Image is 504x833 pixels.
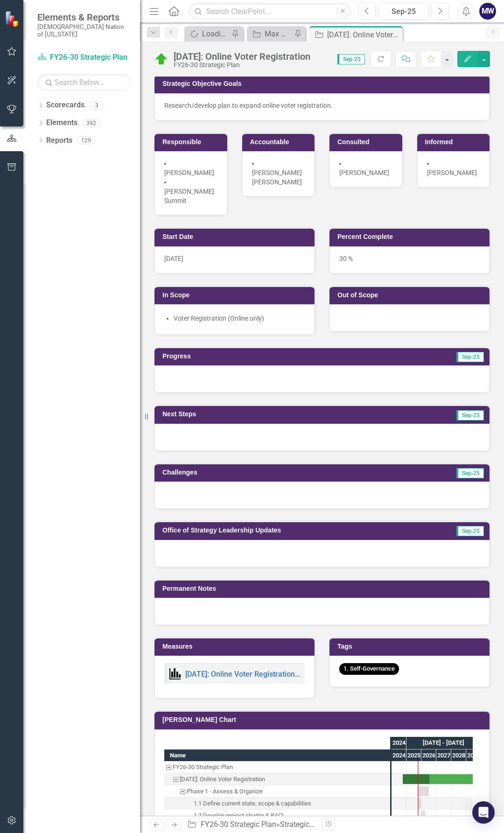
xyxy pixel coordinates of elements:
div: Phase 1 - Assess & Organize [187,785,263,798]
div: Task: Start date: 2026-01-01 End date: 2026-03-31 [421,811,425,820]
span: Sep-25 [337,54,365,64]
div: 2028 [451,749,466,762]
h3: Permanent Notes [162,585,485,592]
h3: Office of Strategy Leadership Updates [162,527,422,534]
img: ClearPoint Strategy [4,10,22,28]
div: 1.1 Define current state, scope & capabilities [194,798,311,810]
div: Task: FY26-30 Strategic Plan Start date: 2024-10-01 End date: 2024-10-02 [164,761,390,773]
div: Task: Start date: 2024-10-01 End date: 2030-09-30 [403,774,492,784]
h3: Consulted [337,139,398,146]
small: [DEMOGRAPHIC_DATA] Nation of [US_STATE] [37,23,131,38]
div: [DATE]: Online Voter Registration [180,773,265,785]
div: 392 [82,119,100,127]
span: [PERSON_NAME] [PERSON_NAME] [252,169,302,186]
h3: Informed [425,139,485,146]
a: Strategic Objectives [280,820,345,829]
h3: Strategic Objective Goals [162,80,485,87]
h3: Challenges [162,469,340,476]
div: 1.1 Define current state, scope & capabilities [164,798,390,810]
span: Sep-25 [456,410,484,420]
div: [DATE]: Online Voter Registration [327,29,400,41]
div: 1.2 Develop project charter & RACI [164,810,390,822]
span: Sep-25 [456,468,484,478]
a: FY26-30 Strategic Plan [201,820,276,829]
h3: [PERSON_NAME] Chart [162,716,485,723]
div: 2026 [421,749,436,762]
a: Scorecards [46,100,84,111]
button: Sep-25 [378,3,429,20]
div: 2024 [392,737,406,749]
h3: Measures [162,643,310,650]
span: [PERSON_NAME] [164,169,214,176]
h3: Accountable [250,139,310,146]
span: [DATE] [164,255,183,262]
div: Loading... [202,28,229,40]
h3: Out of Scope [337,292,485,299]
a: FY26-30 Strategic Plan [37,52,131,63]
div: 2.1.15: Online Voter Registration [164,773,390,785]
div: 2024 [392,749,406,762]
div: 2025 - 2029 [406,737,481,749]
div: 3 [89,101,104,109]
span: Sep-25 [456,352,484,362]
li: Voter Registration (Online only) [174,314,305,323]
h3: Responsible [162,139,223,146]
div: Task: Start date: 2025-10-01 End date: 2026-06-30 [164,785,390,798]
div: FY26-30 Strategic Plan [174,62,310,69]
h3: Percent Complete [337,233,485,240]
img: On Target [154,52,169,67]
span: [PERSON_NAME] [339,169,389,176]
span: Elements & Reports [37,12,131,23]
img: Performance Management [169,668,181,679]
div: Phase 1 - Assess & Organize [164,785,390,798]
input: Search Below... [37,74,131,91]
div: Name [164,749,390,761]
h3: Start Date [162,233,310,240]
a: Loading... [187,28,229,40]
a: Reports [46,135,72,146]
p: Research/develop plan to expand online voter registration. [164,101,480,110]
div: Task: Start date: 2025-10-01 End date: 2025-12-31 [418,798,421,808]
div: Max SO's [265,28,292,40]
div: [DATE]: Online Voter Registration [174,51,310,62]
span: Sep-25 [456,526,484,536]
div: Task: Start date: 2025-10-01 End date: 2026-06-30 [418,786,429,796]
a: Elements [46,118,77,128]
button: MW [479,3,496,20]
h3: Tags [337,643,485,650]
span: 1. Self-Governance [339,663,399,675]
div: 129 [77,137,95,145]
h3: In Scope [162,292,310,299]
div: FY26-30 Strategic Plan [164,761,390,773]
input: Search ClearPoint... [189,3,351,20]
div: Task: Start date: 2025-10-01 End date: 2025-12-31 [164,798,390,810]
span: [PERSON_NAME] Summit [164,188,214,204]
div: 2027 [436,749,451,762]
h3: Progress [162,353,323,360]
div: 30 % [329,246,490,273]
div: 1.2 Develop project charter & RACI [194,810,284,822]
h3: Next Steps [162,411,337,418]
div: 2025 [406,749,421,762]
div: Sep-25 [382,6,426,17]
div: Open Intercom Messenger [472,801,495,824]
div: 2029 [466,749,481,762]
div: » » [187,819,315,830]
span: [PERSON_NAME] [427,169,477,176]
div: FY26-30 Strategic Plan [173,761,233,773]
a: [DATE]: Online Voter Registration KPIs [185,670,312,679]
div: Task: Start date: 2024-10-01 End date: 2030-09-30 [164,773,390,785]
a: Max SO's [249,28,292,40]
div: Task: Start date: 2026-01-01 End date: 2026-03-31 [164,810,390,822]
